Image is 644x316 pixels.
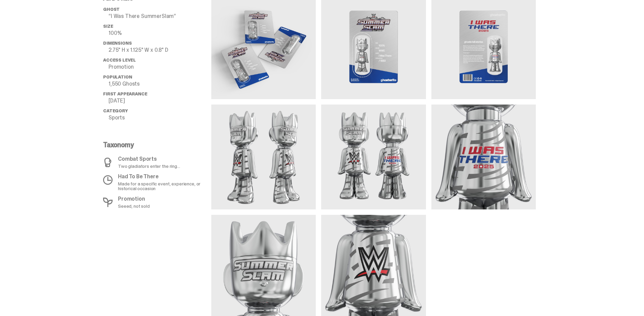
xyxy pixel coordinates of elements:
span: Dimensions [103,40,132,46]
span: Population [103,74,132,80]
img: media gallery image [211,105,316,209]
p: Sports [109,115,211,120]
p: Promotion [118,196,150,202]
p: Promotion [109,64,211,70]
p: Seeed, not sold [118,204,150,208]
p: Made for a specific event, experience, or historical occasion [118,181,207,191]
p: 2.75" H x 1.125" W x 0.8" D [109,47,211,53]
img: media gallery image [431,105,536,209]
img: media gallery image [321,105,426,209]
p: 1,550 Ghosts [109,81,211,87]
span: First Appearance [103,91,147,97]
p: 100% [109,30,211,36]
p: “I Was There SummerSlam” [109,14,211,19]
p: Had To Be There [118,174,207,179]
p: Combat Sports [118,156,180,162]
p: [DATE] [109,98,211,104]
span: Category [103,108,128,114]
p: Two gladiators enter the ring... [118,164,180,168]
span: Size [103,23,113,29]
span: Access Level [103,57,136,63]
span: ghost [103,6,120,12]
p: Taxonomy [103,141,207,148]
